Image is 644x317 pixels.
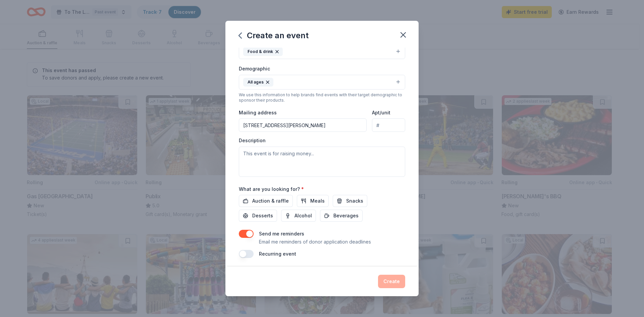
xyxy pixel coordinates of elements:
button: Desserts [239,210,277,222]
label: Apt/unit [372,109,390,116]
label: What are you looking for? [239,186,304,193]
input: Enter a US address [239,118,367,132]
div: Create an event [239,30,309,41]
button: Beverages [320,210,363,222]
span: Snacks [346,197,363,205]
label: Mailing address [239,109,277,116]
span: Alcohol [294,212,312,220]
span: Auction & raffle [252,197,289,205]
span: Desserts [252,212,273,220]
button: Alcohol [281,210,316,222]
button: Food & drink [239,44,405,59]
p: Email me reminders of donor application deadlines [259,238,371,246]
button: Snacks [333,195,367,207]
button: All ages [239,75,405,90]
label: Recurring event [259,251,296,257]
span: Beverages [333,212,359,220]
label: Send me reminders [259,231,304,236]
label: Demographic [239,65,270,72]
label: Description [239,137,266,144]
button: Auction & raffle [239,195,293,207]
span: Meals [310,197,325,205]
div: All ages [243,78,273,87]
div: We use this information to help brands find events with their target demographic to sponsor their... [239,92,405,103]
div: Food & drink [243,47,283,56]
button: Meals [297,195,329,207]
input: # [372,118,405,132]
